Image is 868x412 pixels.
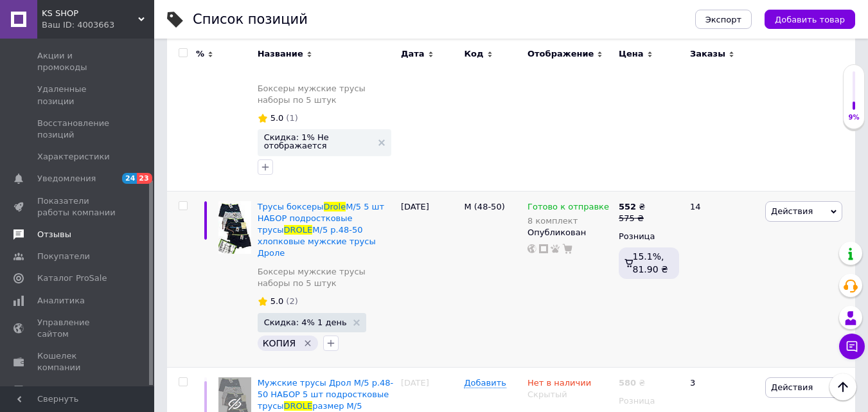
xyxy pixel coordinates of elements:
div: 8 комплект [527,216,609,226]
a: Трусы боксерыDroleM/5 5 шт НАБОР подростковые трусыDROLEM/5 р.48-50 хлопковые мужские трусы Дроле [258,202,384,258]
div: Розница [619,395,679,407]
span: Кошелек компании [37,350,119,373]
span: КОПИЯ [263,338,296,348]
div: 9% [844,113,864,122]
button: Чат с покупателем [839,334,865,359]
span: Покупатели [37,251,90,262]
span: Заказы [690,48,725,60]
span: Отзывы [37,229,71,240]
span: Маркет [37,384,70,395]
span: 5.0 [270,296,284,306]
div: 575 ₴ [619,213,645,224]
span: M/5 5 шт НАБОР подростковые трусы [258,202,384,235]
span: Добавить товар [775,15,845,24]
span: M/5 р.48-50 хлопковые мужские трусы Дроле [258,225,376,258]
div: Скрытый [527,389,612,400]
div: Список позиций [193,13,308,26]
span: Удаленные позиции [37,84,119,107]
img: Трусы боксеры Drole M/5 5 шт НАБОР подростковые трусы DROLE M/5 р.48-50 хлопковые мужские трусы Д... [218,201,251,254]
b: 552 [619,202,636,211]
span: Добавить [464,378,506,388]
a: Боксеры мужские трусы наборы по 5 штук [258,266,394,289]
span: Трусы боксеры [258,202,324,211]
span: Акции и промокоды [37,50,119,73]
span: Отображение [527,48,594,60]
span: Дата [401,48,425,60]
span: Каталог ProSale [37,273,107,284]
div: Ваш ID: 4003663 [42,19,154,31]
span: Мужские трусы Дрол M/5 р.48-50 НАБОР 5 шт подростковые трусы [258,378,394,411]
div: Опубликован [527,227,612,238]
span: Восстановление позиций [37,118,119,141]
span: Аналитика [37,295,85,307]
span: KS SHOP [42,8,138,19]
span: Действия [771,206,813,216]
span: Показатели работы компании [37,195,119,219]
span: Скидка: 4% 1 день [264,318,347,327]
button: Экспорт [695,10,752,29]
span: (1) [286,113,297,123]
div: ₴ [619,377,645,389]
span: 15.1%, 81.90 ₴ [632,251,668,274]
span: Нет в наличии [527,378,591,391]
div: [DATE] [398,191,461,367]
span: Цена [619,48,644,60]
div: ₴ [619,201,645,213]
a: Боксеры мужские трусы наборы по 5 штук [258,83,394,106]
div: 14 [682,191,762,367]
button: Наверх [829,373,856,400]
span: 23 [137,173,152,184]
span: (2) [286,296,297,306]
span: Характеристики [37,151,110,163]
span: Скидка: 1% Не отображается [264,133,372,150]
b: 580 [619,378,636,388]
span: Управление сайтом [37,317,119,340]
div: Розница [619,231,679,242]
div: 14 [682,8,762,191]
span: Код [464,48,483,60]
span: Экспорт [705,15,741,24]
span: 24 [122,173,137,184]
span: % [196,48,204,60]
svg: Удалить метку [303,338,313,348]
button: Добавить товар [765,10,855,29]
span: DROLE [284,401,313,411]
span: Drole [324,202,346,211]
span: Название [258,48,303,60]
span: Готово к отправке [527,202,609,215]
span: Уведомления [37,173,96,184]
span: Действия [771,382,813,392]
span: 5.0 [270,113,284,123]
div: [DATE] [398,8,461,191]
span: М (48-50) [464,202,504,211]
span: DROLE [284,225,313,235]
